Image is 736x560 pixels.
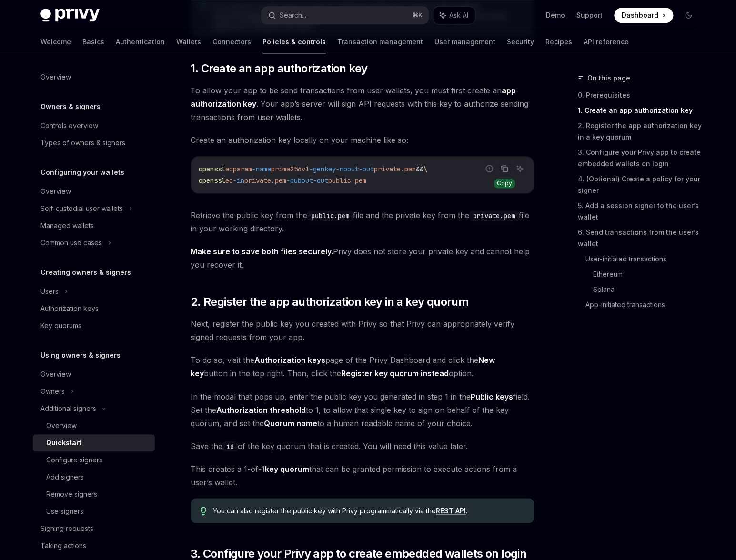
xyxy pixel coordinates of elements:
[622,10,658,20] span: Dashboard
[46,454,102,466] div: Configure signers
[33,217,155,234] a: Managed wallets
[434,30,495,53] a: User management
[309,165,336,173] span: -genkey
[265,464,309,474] a: key quorum
[216,405,306,414] strong: Authorization threshold
[191,294,469,310] span: 2. Register the app authorization key in a key quorum
[40,303,99,314] div: Authorization keys
[593,267,704,282] a: Ethereum
[213,506,524,515] span: You can also register the public key with Privy programmatically via the .
[681,8,696,23] button: Toggle dark mode
[212,30,251,53] a: Connectors
[191,355,495,378] strong: New key
[33,486,155,503] a: Remove signers
[33,134,155,151] a: Types of owners & signers
[436,506,466,515] a: REST API
[40,9,100,22] img: dark logo
[313,176,328,185] span: -out
[191,61,368,76] span: 1. Create an app authorization key
[191,245,534,271] span: Privy does not store your private key and cannot help you recover it.
[498,162,511,175] button: Copy the contents from the code block
[587,72,630,84] span: On this page
[40,350,121,361] h5: Using owners & signers
[584,30,629,53] a: API reference
[254,355,325,365] a: Authorization keys
[328,176,366,185] span: public.pem
[507,30,534,53] a: Security
[33,417,155,434] a: Overview
[233,176,244,185] span: -in
[40,403,96,414] div: Additional signers
[200,507,207,515] svg: Tip
[191,209,534,235] span: Retrieve the public key from the file and the private key from the file in your working directory.
[191,84,534,124] span: To allow your app to be send transactions from user wallets, you must first create an . Your app’...
[585,297,704,312] a: App-initiated transactions
[307,210,353,221] code: public.pem
[33,69,155,86] a: Overview
[483,162,495,175] button: Report incorrect code
[264,418,317,428] strong: Quorum name
[33,300,155,317] a: Authorization keys
[33,469,155,486] a: Add signers
[576,10,603,20] a: Support
[578,88,704,103] a: 0. Prerequisites
[413,11,423,19] span: ⌘ K
[262,30,326,53] a: Policies & controls
[191,247,333,256] strong: Make sure to save both files securely.
[585,251,704,267] a: User-initiated transactions
[252,165,271,173] span: -name
[423,165,427,173] span: \
[271,165,309,173] span: prime256v1
[244,176,286,185] span: private.pem
[40,167,124,178] h5: Configuring your wallets
[33,317,155,334] a: Key quorums
[336,165,359,173] span: -noout
[280,10,306,21] div: Search...
[33,503,155,520] a: Use signers
[40,320,81,331] div: Key quorums
[46,437,81,449] div: Quickstart
[46,420,77,431] div: Overview
[191,439,534,452] span: Save the of the key quorum that is created. You will need this value later.
[225,176,233,185] span: ec
[416,165,423,173] span: &&
[33,520,155,537] a: Signing requests
[514,162,526,175] button: Ask AI
[40,30,71,53] a: Welcome
[191,133,534,147] span: Create an authorization key locally on your machine like so:
[40,523,93,534] div: Signing requests
[578,103,704,118] a: 1. Create an app authorization key
[578,225,704,251] a: 6. Send transactions from the user’s wallet
[614,8,673,23] a: Dashboard
[374,165,416,173] span: private.pem
[46,506,83,517] div: Use signers
[191,390,534,430] span: In the modal that pops up, enter the public key you generated in step 1 in the field. Set the to ...
[40,220,94,231] div: Managed wallets
[46,489,97,500] div: Remove signers
[40,386,65,397] div: Owners
[262,7,428,24] button: Search...⌘K
[33,183,155,200] a: Overview
[33,537,155,554] a: Taking actions
[199,165,225,173] span: openssl
[40,267,131,278] h5: Creating owners & signers
[578,198,704,225] a: 5. Add a session signer to the user’s wallet
[82,30,104,53] a: Basics
[469,210,519,221] code: private.pem
[40,369,71,380] div: Overview
[359,165,374,173] span: -out
[40,137,125,149] div: Types of owners & signers
[286,176,313,185] span: -pubout
[494,179,515,188] div: Copy
[546,10,565,20] a: Demo
[341,369,449,378] strong: Register key quorum instead
[545,30,572,53] a: Recipes
[191,317,534,344] span: Next, register the public key you created with Privy so that Privy can appropriately verify signe...
[337,30,423,53] a: Transaction management
[40,71,71,83] div: Overview
[593,282,704,297] a: Solana
[33,117,155,134] a: Controls overview
[40,101,101,112] h5: Owners & signers
[199,176,225,185] span: openssl
[33,366,155,383] a: Overview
